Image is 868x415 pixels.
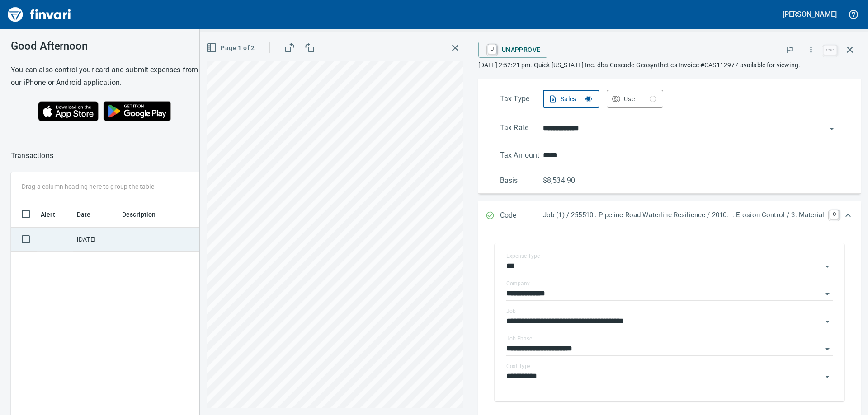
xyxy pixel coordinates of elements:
[122,209,156,220] span: Description
[208,42,255,54] span: Page 1 of 2
[821,260,834,273] button: Open
[77,209,103,220] span: Date
[624,93,656,105] div: Use
[821,370,834,383] button: Open
[821,288,834,300] button: Open
[801,40,821,60] button: More
[99,96,176,126] img: Get it on Google Play
[506,364,531,369] label: Cost Type
[11,40,203,52] h3: Good Afternoon
[38,101,99,121] img: Download on the App Store
[543,175,586,186] p: $8,534.90
[478,86,861,194] div: Expand
[830,210,839,219] a: C
[500,150,543,161] p: Tax Amount
[500,210,543,222] p: Code
[783,9,837,19] h5: [PERSON_NAME]
[500,122,543,135] p: Tax Rate
[478,61,861,70] p: [DATE] 2:52:21 pm. Quick [US_STATE] Inc. dba Cascade Geosynthetics Invoice #CAS112977 available f...
[488,44,496,54] a: U
[478,201,861,231] div: Expand
[607,90,663,108] button: Use
[561,93,592,105] div: Sales
[779,40,799,60] button: Flag
[11,150,53,161] nav: breadcrumb
[478,42,548,58] button: UUnapprove
[204,40,258,56] button: Page 1 of 2
[823,45,837,55] a: esc
[543,90,599,108] button: Sales
[22,182,154,191] p: Drag a column heading here to group the table
[41,209,67,220] span: Alert
[5,4,73,25] img: Finvari
[821,343,834,355] button: Open
[506,253,540,259] label: Expense Type
[11,64,203,89] h6: You can also control your card and submit expenses from our iPhone or Android application.
[506,281,530,286] label: Company
[826,122,838,135] button: Open
[77,209,91,220] span: Date
[506,308,516,314] label: Job
[543,210,824,220] p: Job (1) / 255510.: Pipeline Road Waterline Resilience / 2010. .: Erosion Control / 3: Material
[821,315,834,328] button: Open
[506,336,532,341] label: Job Phase
[122,209,168,220] span: Description
[73,228,118,252] td: [DATE]
[11,150,53,161] p: Transactions
[500,93,543,108] p: Tax Type
[780,7,839,21] button: [PERSON_NAME]
[821,39,861,61] span: Close invoice
[500,175,543,186] p: Basis
[41,209,55,220] span: Alert
[486,42,541,57] span: Unapprove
